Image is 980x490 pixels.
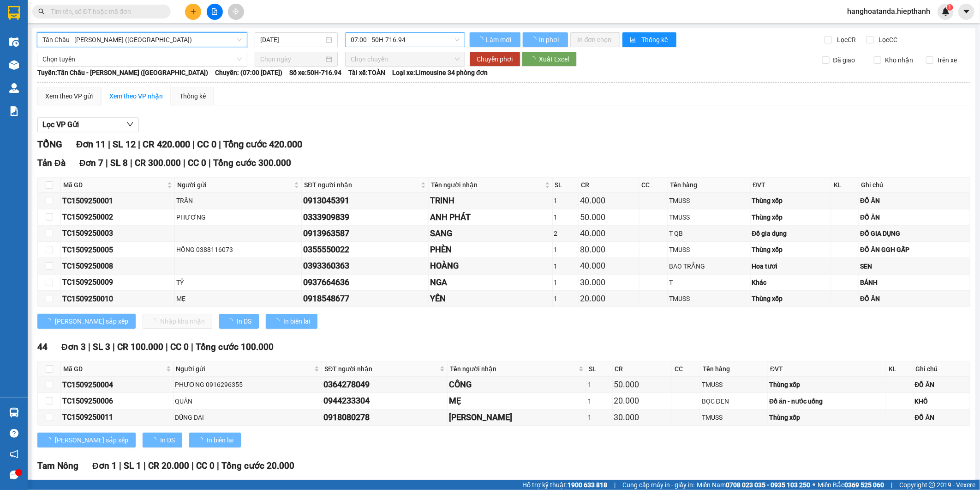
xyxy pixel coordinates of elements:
[702,412,766,423] div: TMUSS
[303,227,427,240] div: 0913963587
[958,4,974,20] button: caret-down
[207,4,223,20] button: file-add
[522,52,577,67] button: Xuất Excel
[752,228,830,239] div: Đồ gia dụng
[860,294,968,304] div: ĐỒ ĂN
[179,91,206,101] div: Thống kê
[61,242,175,258] td: TC1509250005
[859,178,970,193] th: Ghi chú
[9,60,19,70] img: warehouse-icon
[302,209,429,226] td: 0333909839
[768,361,886,377] th: ĐVT
[580,194,638,207] div: 40.000
[260,54,324,64] input: Chọn ngày
[831,178,859,193] th: KL
[477,37,485,43] span: loading
[303,276,427,289] div: 0937664636
[351,33,459,47] span: 07:00 - 50H-716.94
[529,56,539,62] span: loading
[886,361,914,377] th: KL
[108,139,110,150] span: |
[915,396,968,406] div: KHÔ
[148,460,189,471] span: CR 20.000
[303,243,427,256] div: 0355550022
[622,480,694,490] span: Cung cấp máy in - giấy in:
[570,32,621,47] button: In đơn chọn
[61,377,174,393] td: TC1509250004
[933,55,961,65] span: Trên xe
[568,481,607,489] strong: 1900 633 818
[227,318,237,325] span: loading
[669,245,749,255] div: TMUSS
[669,228,749,239] div: T QB
[429,258,552,274] td: HOÀNG
[177,180,292,190] span: Người gửi
[622,32,676,47] button: bar-chartThống kê
[813,483,815,487] span: ⚪️
[915,380,968,390] div: ĐỒ ĂN
[62,411,172,423] div: TC1509250011
[860,196,968,206] div: ĐỒ ĂN
[588,396,610,406] div: 1
[189,433,241,447] button: In biên lai
[554,196,577,206] div: 1
[237,316,251,326] span: In DS
[303,259,427,272] div: 0393360363
[176,364,313,374] span: Người gửi
[530,37,538,43] span: loading
[266,314,317,329] button: In biên lai
[207,435,233,445] span: In biên lai
[752,212,830,222] div: Thùng xốp
[323,411,446,424] div: 0918080278
[752,261,830,271] div: Hoa tươi
[752,245,830,255] div: Thùng xốp
[431,180,543,190] span: Tên người nhận
[273,318,283,325] span: loading
[303,211,427,224] div: 0333909839
[429,242,552,258] td: PHÈN
[914,361,970,377] th: Ghi chú
[183,158,185,168] span: |
[844,481,884,489] strong: 0369 525 060
[303,194,427,207] div: 0913045391
[106,158,108,168] span: |
[553,178,579,193] th: SL
[323,394,446,407] div: 0944233304
[37,139,62,150] span: TỔNG
[554,228,577,239] div: 2
[579,178,639,193] th: CR
[430,211,550,224] div: ANH PHÁT
[639,178,668,193] th: CC
[61,342,86,352] span: Đơn 3
[669,196,749,206] div: TMUSS
[669,261,749,271] div: BAO TRẮNG
[580,227,638,240] div: 40.000
[8,6,20,20] img: logo-vxr
[302,242,429,258] td: 0355550022
[211,8,218,15] span: file-add
[55,435,128,445] span: [PERSON_NAME] sắp xếp
[61,393,174,409] td: TC1509250006
[448,377,586,393] td: CÔNG
[37,460,78,471] span: Tam Nông
[430,243,550,256] div: PHÈN
[196,342,274,352] span: Tổng cước 100.000
[554,277,577,288] div: 1
[523,32,568,47] button: In phơi
[62,227,173,239] div: TC1509250003
[219,314,259,329] button: In DS
[697,480,810,490] span: Miền Nam
[860,212,968,222] div: ĐỒ ĂN
[302,258,429,274] td: 0393360363
[37,314,136,329] button: [PERSON_NAME] sắp xếp
[302,291,429,307] td: 0918548677
[580,276,638,289] div: 30.000
[752,196,830,206] div: Thùng xốp
[860,245,968,255] div: ĐỒ ĂN GGH GẤP
[191,460,194,471] span: |
[223,139,302,150] span: Tổng cước 420.000
[45,437,55,443] span: loading
[143,433,182,447] button: In DS
[470,52,520,67] button: Chuyển phơi
[37,158,66,168] span: Tản Đà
